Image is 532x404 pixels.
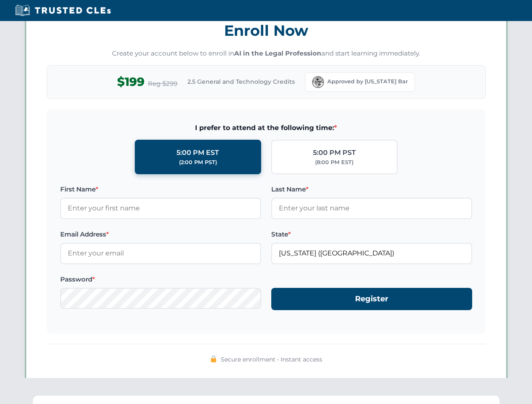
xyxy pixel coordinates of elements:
[271,229,472,239] label: State
[60,243,261,264] input: Enter your email
[271,184,472,194] label: Last Name
[271,288,472,310] button: Register
[60,198,261,219] input: Enter your first name
[148,79,177,89] span: Reg $299
[13,4,113,17] img: Trusted CLEs
[312,76,324,88] img: Florida Bar
[179,158,217,167] div: (2:00 PM PST)
[47,17,486,44] h3: Enroll Now
[187,77,295,86] span: 2.5 General and Technology Credits
[313,147,356,158] div: 5:00 PM PST
[327,77,408,86] span: Approved by [US_STATE] Bar
[60,229,261,239] label: Email Address
[221,355,322,364] span: Secure enrollment • Instant access
[60,274,261,284] label: Password
[271,243,472,264] input: Florida (FL)
[47,49,486,58] p: Create your account below to enroll in and start learning immediately.
[60,122,472,133] span: I prefer to attend at the following time:
[271,198,472,219] input: Enter your last name
[315,158,353,167] div: (8:00 PM EST)
[176,147,219,158] div: 5:00 PM EST
[60,184,261,194] label: First Name
[210,356,217,362] img: 🔒
[117,72,144,91] span: $199
[234,49,321,57] strong: AI in the Legal Profession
